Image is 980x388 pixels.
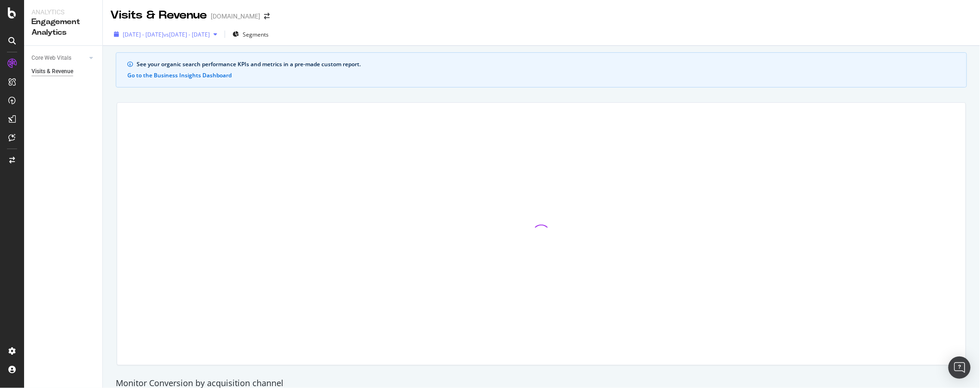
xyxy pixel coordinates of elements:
button: Go to the Business Insights Dashboard [127,72,232,79]
a: Visits & Revenue [31,67,96,76]
div: info banner [116,52,967,88]
div: Analytics [31,7,95,17]
div: arrow-right-arrow-left [264,13,270,19]
span: vs [DATE] - [DATE] [163,31,210,38]
div: Visits & Revenue [31,67,73,76]
span: Segments [243,31,269,38]
button: [DATE] - [DATE]vs[DATE] - [DATE] [110,27,221,42]
div: Visits & Revenue [110,7,207,23]
div: Open Intercom Messenger [949,357,971,379]
div: [DOMAIN_NAME] [211,12,260,21]
div: Core Web Vitals [31,53,71,63]
span: [DATE] - [DATE] [123,31,163,38]
div: Engagement Analytics [31,17,95,38]
div: See your organic search performance KPIs and metrics in a pre-made custom report. [137,60,955,69]
a: Core Web Vitals [31,53,87,63]
button: Segments [229,27,272,42]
